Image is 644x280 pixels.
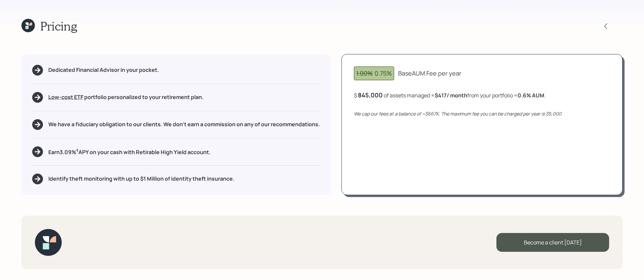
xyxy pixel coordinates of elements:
div: $ of assets managed ≈ from your portfolio ≈ . [354,91,546,99]
iframe: Customer reviews powered by Trustpilot [70,223,155,273]
span: Low-cost ETF [48,93,83,101]
h5: Earn 3.09 % APY on your cash with Retirable High Yield account. [48,147,211,156]
h1: Pricing [40,19,77,33]
h5: Identify theft monitoring with up to $1 Million of identity theft insurance. [48,176,234,182]
h5: Dedicated Financial Advisor in your pocket. [48,67,159,73]
span: 1.00% [356,69,373,77]
h5: We have a fiduciary obligation to our clients. We don't earn a commission on any of our recommend... [48,121,320,128]
div: 0.75% [356,69,392,78]
div: Base AUM Fee per year [398,69,461,78]
sup: † [76,147,78,153]
b: 0.6 % AUM [518,92,544,99]
h5: portfolio personalized to your retirement plan. [48,94,204,100]
div: 845,000 [358,91,383,99]
div: Become a client [DATE] [496,233,609,252]
i: We cap our fees at a balance of ~$667K. The maximum fee you can be charged per year is $5,000 [354,110,561,117]
b: $417 / month [435,92,467,99]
